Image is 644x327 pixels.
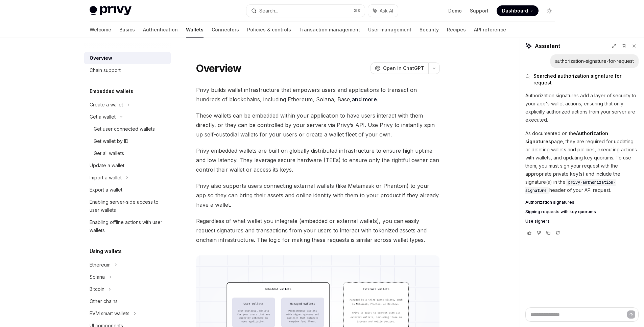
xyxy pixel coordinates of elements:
[380,7,393,14] span: Ask AI
[90,87,133,95] h5: Embedded wallets
[371,62,428,74] button: Open in ChatGPT
[90,174,122,182] div: Import a wallet
[84,147,171,159] a: Get all wallets
[247,22,291,38] a: Policies & controls
[90,22,111,38] a: Welcome
[212,22,239,38] a: Connectors
[525,209,596,215] span: Signing requests with key quorums
[84,64,171,76] a: Chain support
[525,180,616,193] span: privy-authorization-signature
[90,285,104,293] div: Bitcoin
[525,209,639,215] a: Signing requests with key quorums
[90,309,129,318] div: EVM smart wallets
[474,22,506,38] a: API reference
[84,52,171,64] a: Overview
[94,137,128,145] div: Get wallet by ID
[119,22,135,38] a: Basics
[525,73,639,86] button: Searched authorization signature for request
[90,54,112,62] div: Overview
[84,216,171,236] a: Enabling offline actions with user wallets
[525,200,639,205] a: Authorization signatures
[90,186,122,194] div: Export a wallet
[84,295,171,307] a: Other chains
[90,247,122,255] h5: Using wallets
[143,22,178,38] a: Authentication
[196,111,440,139] span: These wallets can be embedded within your application to have users interact with them directly, ...
[502,7,528,14] span: Dashboard
[90,6,132,16] img: light logo
[352,96,377,103] a: and more
[94,125,155,133] div: Get user connected wallets
[196,216,440,245] span: Regardless of what wallet you integrate (embedded or external wallets), you can easily request si...
[525,219,639,224] a: Use signers
[470,7,488,14] a: Support
[84,123,171,135] a: Get user connected wallets
[525,129,639,194] p: As documented on the page, they are required for updating or deleting wallets and policies, execu...
[246,5,365,17] button: Search...⌘K
[90,101,123,109] div: Create a wallet
[196,181,440,209] span: Privy also supports users connecting external wallets (like Metamask or Phantom) to your app so t...
[525,130,608,144] strong: Authorization signatures
[299,22,360,38] a: Transaction management
[544,5,555,16] button: Toggle dark mode
[383,65,424,72] span: Open in ChatGPT
[259,7,278,15] div: Search...
[94,149,124,157] div: Get all wallets
[448,7,462,14] a: Demo
[555,58,634,65] div: authorization-signature-for-request
[90,198,167,214] div: Enabling server-side access to user wallets
[90,261,111,269] div: Ethereum
[90,297,118,305] div: Other chains
[84,184,171,196] a: Export a wallet
[196,146,440,174] span: Privy embedded wallets are built on globally distributed infrastructure to ensure high uptime and...
[196,85,440,104] span: Privy builds wallet infrastructure that empowers users and applications to transact on hundreds o...
[84,135,171,147] a: Get wallet by ID
[420,22,439,38] a: Security
[84,196,171,216] a: Enabling server-side access to user wallets
[497,5,539,16] a: Dashboard
[525,219,550,224] span: Use signers
[90,218,167,234] div: Enabling offline actions with user wallets
[368,22,411,38] a: User management
[90,273,105,281] div: Solana
[525,92,639,124] p: Authorization signatures add a layer of security to your app's wallet actions, ensuring that only...
[84,159,171,172] a: Update a wallet
[186,22,204,38] a: Wallets
[535,42,560,50] span: Assistant
[90,66,121,74] div: Chain support
[533,73,639,86] span: Searched authorization signature for request
[354,8,361,14] span: ⌘ K
[90,113,116,121] div: Get a wallet
[90,161,124,170] div: Update a wallet
[627,310,635,319] button: Send message
[447,22,466,38] a: Recipes
[368,5,398,17] button: Ask AI
[525,200,574,205] span: Authorization signatures
[196,62,242,74] h1: Overview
